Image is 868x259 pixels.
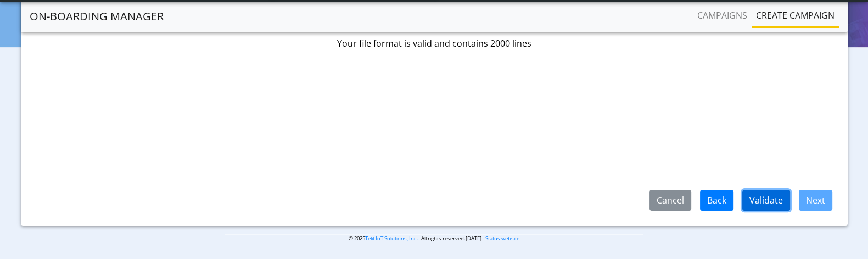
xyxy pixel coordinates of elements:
[365,235,418,242] a: Telit IoT Solutions, Inc.
[742,190,790,211] button: Validate
[30,5,164,27] a: On-Boarding Manager
[693,4,752,26] a: Campaigns
[485,235,519,242] a: Status website
[235,37,634,50] p: Your file format is valid and contains 2000 lines
[700,190,733,211] button: Back
[649,190,691,211] button: Cancel
[752,4,839,26] a: Create campaign
[225,234,643,243] p: © 2025 . All rights reserved.[DATE] |
[799,190,832,211] button: Next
